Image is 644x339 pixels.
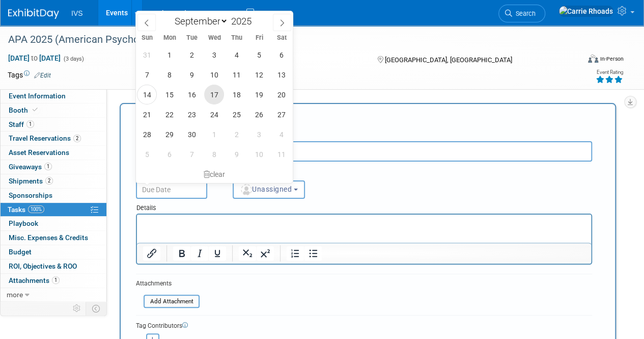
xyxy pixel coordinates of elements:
span: September 28, 2025 [137,124,157,144]
span: [GEOGRAPHIC_DATA], [GEOGRAPHIC_DATA] [384,56,512,64]
span: October 1, 2025 [204,124,224,144]
span: September 2, 2025 [182,45,202,65]
span: September 9, 2025 [182,65,202,85]
span: September 10, 2025 [204,65,224,85]
span: ROI, Objectives & ROO [9,262,77,270]
span: Thu [226,35,248,41]
span: October 3, 2025 [249,124,269,144]
div: In-Person [600,55,624,63]
span: 2 [73,135,81,142]
div: APA 2025 (American Psychological Association) [5,31,571,49]
span: September 13, 2025 [271,65,291,85]
span: September 8, 2025 [159,65,179,85]
span: September 20, 2025 [271,85,291,105]
a: Asset Reservations [1,146,106,160]
span: 1 [26,120,34,128]
button: Italic [191,246,208,260]
span: September 5, 2025 [249,45,269,65]
span: Misc. Expenses & Credits [9,233,88,242]
span: August 31, 2025 [137,45,157,65]
a: Sponsorships [1,189,106,202]
span: Budget [9,248,32,256]
span: October 9, 2025 [227,144,246,164]
img: ExhibitDay [8,9,59,19]
span: Travel Reservations [9,134,81,142]
span: October 2, 2025 [227,124,246,144]
span: September 19, 2025 [249,85,269,105]
a: Playbook [1,217,106,230]
span: September 16, 2025 [182,85,202,105]
a: Attachments1 [1,274,106,288]
td: Personalize Event Tab Strip [68,302,86,315]
span: Sat [270,35,293,41]
td: Tags [8,70,51,80]
button: Unassigned [233,180,305,199]
span: September 11, 2025 [227,65,246,85]
span: 1 [52,276,60,284]
span: September 26, 2025 [249,105,269,124]
button: Numbered list [287,246,304,260]
a: Search [498,5,545,22]
span: September 4, 2025 [227,45,246,65]
span: October 7, 2025 [182,144,202,164]
div: Short Description [136,131,592,141]
button: Subscript [239,246,256,260]
span: 2 [45,177,53,185]
button: Insert/edit link [143,246,160,260]
a: Giveaways1 [1,160,106,174]
input: Due Date [136,180,207,199]
div: New Task [136,115,592,126]
span: September 29, 2025 [159,124,179,144]
span: September 3, 2025 [204,45,224,65]
span: September 12, 2025 [249,65,269,85]
span: Shipments [9,177,53,185]
a: Budget [1,245,106,259]
a: Booth [1,103,106,117]
span: Search [512,10,536,17]
div: Tag Contributors [136,320,592,330]
img: Carrie Rhoads [558,6,613,17]
span: September 6, 2025 [271,45,291,65]
span: [DATE] [DATE] [8,54,61,63]
a: Shipments2 [1,174,106,188]
input: Name of task or a short description [136,141,592,162]
a: ROI, Objectives & ROO [1,259,106,273]
span: September 18, 2025 [227,85,246,105]
span: October 6, 2025 [159,144,179,164]
span: Asset Reservations [9,148,69,157]
span: Attachments [9,276,60,284]
span: September 21, 2025 [137,105,157,124]
span: Unassigned [240,185,292,193]
span: September 14, 2025 [137,85,157,105]
span: Booth [9,106,40,114]
span: Staff [9,120,34,128]
span: October 5, 2025 [137,144,157,164]
span: Mon [158,35,181,41]
a: Tasks100% [1,203,106,217]
span: September 7, 2025 [137,65,157,85]
span: Fri [248,35,270,41]
span: September 24, 2025 [204,105,224,124]
a: Edit [34,72,51,79]
a: Misc. Expenses & Credits [1,231,106,245]
a: Travel Reservations2 [1,132,106,145]
input: Year [228,15,259,27]
span: September 1, 2025 [159,45,179,65]
button: Underline [209,246,226,260]
div: Attachments [136,279,200,288]
iframe: Rich Text Area [137,215,591,243]
span: September 17, 2025 [204,85,224,105]
span: IVS [71,9,83,17]
span: Wed [203,35,226,41]
button: Superscript [257,246,274,260]
img: Format-Inperson.png [588,55,598,63]
span: October 10, 2025 [249,144,269,164]
div: clear [136,166,293,183]
span: Sponsorships [9,191,52,199]
span: Tue [181,35,203,41]
a: Event Information [1,89,106,103]
a: Staff1 [1,118,106,132]
i: Booth reservation complete [33,107,38,113]
span: (3 days) [63,56,84,62]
